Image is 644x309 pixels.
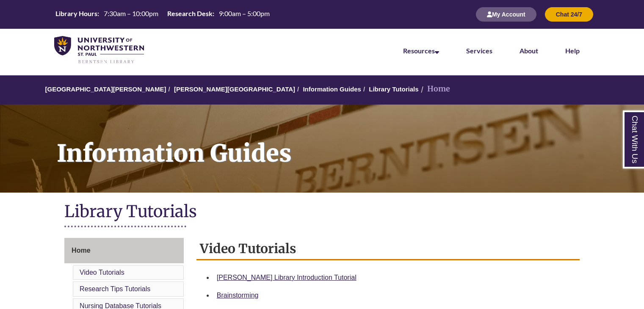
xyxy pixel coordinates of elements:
[545,7,593,22] button: Chat 24/7
[419,83,450,95] li: Home
[403,47,439,55] a: Resources
[47,105,644,182] h1: Information Guides
[64,238,184,263] a: Home
[369,86,418,93] a: Library Tutorials
[520,47,538,55] a: About
[303,86,361,93] a: Information Guides
[52,9,273,20] a: Hours Today
[54,36,144,64] img: UNWSP Library Logo
[196,238,580,260] h2: Video Tutorials
[174,86,295,93] a: [PERSON_NAME][GEOGRAPHIC_DATA]
[476,7,536,22] button: My Account
[217,274,357,281] a: [PERSON_NAME] Library Introduction Tutorial
[80,285,150,292] a: Research Tips Tutorials
[45,86,166,93] a: [GEOGRAPHIC_DATA][PERSON_NAME]
[52,9,273,19] table: Hours Today
[565,47,580,55] a: Help
[164,9,216,18] th: Research Desk:
[80,269,124,276] a: Video Tutorials
[476,11,536,18] a: My Account
[217,292,259,299] a: Brainstorming
[219,9,270,17] span: 9:00am – 5:00pm
[52,9,100,18] th: Library Hours:
[466,47,492,55] a: Services
[64,201,580,223] h1: Library Tutorials
[72,247,90,254] span: Home
[545,11,593,18] a: Chat 24/7
[104,9,158,17] span: 7:30am – 10:00pm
